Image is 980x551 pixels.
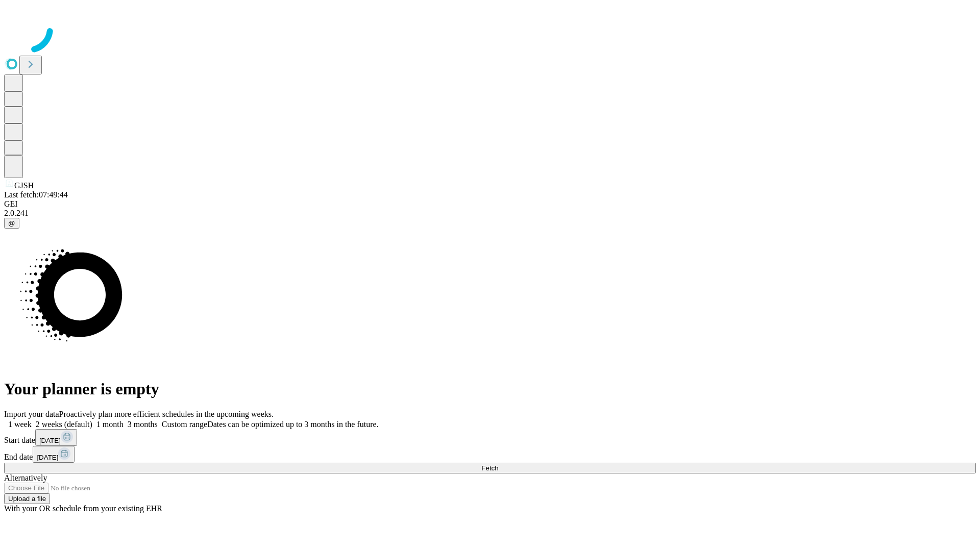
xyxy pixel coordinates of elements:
[37,454,58,461] span: [DATE]
[14,181,34,190] span: GJSH
[4,209,976,218] div: 2.0.241
[59,410,274,418] span: Proactively plan more efficient schedules in the upcoming weeks.
[35,429,77,446] button: [DATE]
[128,420,158,429] span: 3 months
[8,420,32,429] span: 1 week
[4,504,162,513] span: With your OR schedule from your existing EHR
[207,420,378,429] span: Dates can be optimized up to 3 months in the future.
[4,380,976,398] h1: Your planner is empty
[36,420,92,429] span: 2 weeks (default)
[8,219,15,227] span: @
[4,463,976,473] button: Fetch
[4,429,976,446] div: Start date
[4,493,50,504] button: Upload a file
[4,446,976,463] div: End date
[33,446,75,463] button: [DATE]
[4,218,19,229] button: @
[4,190,68,199] span: Last fetch: 07:49:44
[162,420,207,429] span: Custom range
[39,437,61,444] span: [DATE]
[481,464,498,472] span: Fetch
[4,473,47,482] span: Alternatively
[96,420,124,429] span: 1 month
[4,199,976,209] div: GEI
[4,410,59,418] span: Import your data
